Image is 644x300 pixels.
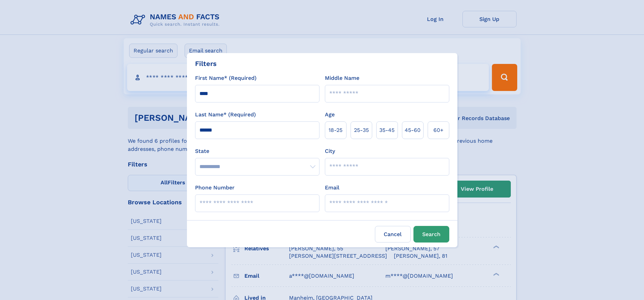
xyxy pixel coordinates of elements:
div: Filters [195,59,217,69]
span: 35‑45 [379,126,395,134]
span: 45‑60 [405,126,421,134]
span: 25‑35 [354,126,369,134]
button: Search [413,226,449,243]
span: 60+ [433,126,444,134]
label: First Name* (Required) [195,74,257,82]
label: Middle Name [325,74,359,82]
label: Last Name* (Required) [195,111,256,119]
label: Age [325,111,335,119]
label: Email [325,184,339,192]
span: 18‑25 [329,126,342,134]
label: City [325,147,335,155]
label: Cancel [375,226,411,243]
label: State [195,147,319,155]
label: Phone Number [195,184,235,192]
